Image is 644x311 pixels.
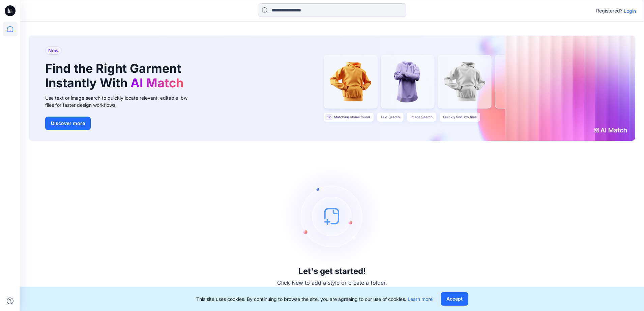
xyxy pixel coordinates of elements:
p: Click New to add a style or create a folder. [277,279,387,287]
a: Learn more [408,296,433,302]
button: Accept [441,292,468,306]
h1: Find the Right Garment Instantly With [45,61,187,90]
div: Use text or image search to quickly locate relevant, editable .bw files for faster design workflows. [45,94,197,108]
span: AI Match [130,75,183,90]
h3: Let's get started! [298,267,366,276]
img: empty-state-image.svg [282,165,383,267]
p: Registered? [596,7,622,15]
p: Login [624,7,636,14]
span: New [48,46,59,55]
button: Discover more [45,117,91,130]
p: This site uses cookies. By continuing to browse the site, you are agreeing to our use of cookies. [196,296,433,303]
